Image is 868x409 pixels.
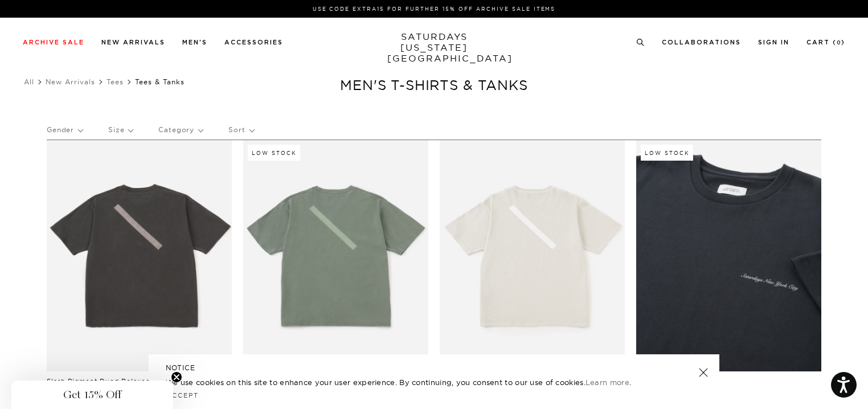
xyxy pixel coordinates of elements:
a: Slash Pigment Dyed Relaxed SS Tee [47,377,177,385]
a: Cart (0) [806,39,845,46]
a: Learn more [586,378,629,387]
p: Size [108,117,133,143]
a: Accept [166,391,199,399]
div: Get 15% OffClose teaser [11,381,173,409]
small: 0 [837,40,841,46]
button: Close teaser [171,371,182,383]
a: All [24,77,34,86]
a: Tees [107,77,124,86]
p: Gender [47,117,83,143]
p: Category [158,117,203,143]
p: Use Code EXTRA15 for Further 15% Off Archive Sale Items [27,5,841,13]
a: Men's [182,39,207,46]
a: SATURDAYS[US_STATE][GEOGRAPHIC_DATA] [387,31,481,64]
a: Archive Sale [23,39,84,46]
p: We use cookies on this site to enhance your user experience. By continuing, you consent to our us... [166,377,662,388]
a: New Arrivals [101,39,165,46]
a: Sign In [758,39,789,46]
h5: NOTICE [166,363,702,373]
a: Accessories [224,39,283,46]
a: Collaborations [662,39,741,46]
span: Tees & Tanks [135,77,185,86]
div: Low Stock [641,145,693,161]
div: Low Stock [248,145,300,161]
span: Get 15% Off [63,388,121,402]
p: Sort [228,117,253,143]
a: New Arrivals [46,77,95,86]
